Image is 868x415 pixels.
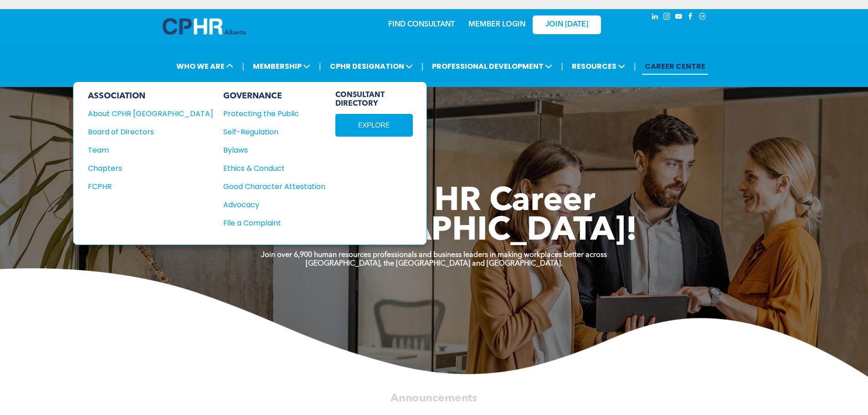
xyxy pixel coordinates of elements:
div: Board of Directors [88,126,201,138]
a: Self-Regulation [223,126,325,138]
div: Ethics & Conduct [223,163,315,174]
div: Bylaws [223,144,315,156]
span: To [GEOGRAPHIC_DATA]! [231,215,637,248]
div: Self-Regulation [223,126,315,138]
a: File a Complaint [223,217,325,229]
div: Team [88,144,201,156]
a: FIND CONSULTANT [388,21,455,28]
li: | [561,57,563,76]
a: MEMBER LOGIN [468,21,525,28]
a: facebook [686,11,696,24]
a: JOIN [DATE] [533,15,601,34]
a: instagram [662,11,672,24]
a: linkedin [650,11,660,24]
a: Team [88,144,213,156]
li: | [319,57,321,76]
li: | [421,57,424,76]
span: JOIN [DATE] [545,20,588,29]
a: Protecting the Public [223,108,325,119]
div: Advocacy [223,199,315,210]
a: Advocacy [223,199,325,210]
span: CPHR DESIGNATION [327,58,416,75]
strong: [GEOGRAPHIC_DATA], the [GEOGRAPHIC_DATA] and [GEOGRAPHIC_DATA]. [306,260,563,267]
div: GOVERNANCE [223,91,325,101]
div: File a Complaint [223,217,315,229]
div: FCPHR [88,181,201,192]
img: A blue and white logo for cp alberta [163,18,246,35]
span: Announcements [390,393,477,404]
a: Bylaws [223,144,325,156]
li: | [634,57,636,76]
span: Take Your HR Career [272,185,596,218]
a: About CPHR [GEOGRAPHIC_DATA] [88,108,213,119]
span: CONSULTANT DIRECTORY [335,91,413,108]
a: youtube [674,11,684,24]
a: Chapters [88,163,213,174]
li: | [242,57,244,76]
span: PROFESSIONAL DEVELOPMENT [429,58,555,75]
a: Board of Directors [88,126,213,138]
div: ASSOCIATION [88,91,213,101]
span: MEMBERSHIP [250,58,313,75]
a: Social network [698,11,708,24]
a: EXPLORE [335,114,413,137]
a: Good Character Attestation [223,181,325,192]
div: Chapters [88,163,201,174]
span: WHO WE ARE [174,58,236,75]
div: Good Character Attestation [223,181,315,192]
a: Ethics & Conduct [223,163,325,174]
strong: Join over 6,900 human resources professionals and business leaders in making workplaces better ac... [261,251,607,259]
a: CAREER CENTRE [642,58,708,75]
div: About CPHR [GEOGRAPHIC_DATA] [88,108,201,119]
a: FCPHR [88,181,213,192]
div: Protecting the Public [223,108,315,119]
span: RESOURCES [569,58,628,75]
